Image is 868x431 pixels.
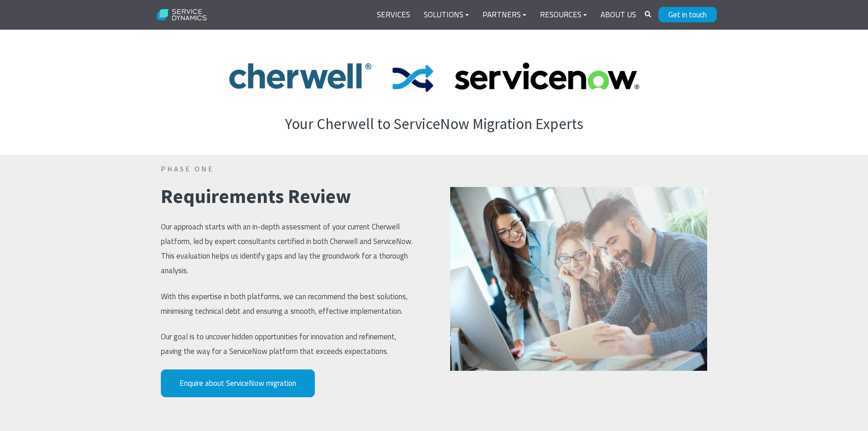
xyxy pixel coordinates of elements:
img: 70 [450,187,707,371]
strong: Requirements Review [161,184,351,208]
p: Our goal is to uncover hidden opportunities for innovation and refinement, paving the way for a S... [161,329,418,359]
a: Partners [476,4,533,26]
h3: Your Cherwell to ServiceNow Migration Experts [161,114,708,135]
div: Navigation Menu [370,4,643,26]
a: Services [370,4,417,26]
a: Resources [533,4,594,26]
h6: PHASE ONE [161,164,418,174]
a: About Us [594,4,643,26]
a: Enquire about ServiceNow migration [161,369,315,397]
p: With this expertise in both platforms, we can recommend the best solutions, minimising technical ... [161,289,418,319]
p: Our approach starts with an in-depth assessment of your current Cherwell platform, led by expert ... [161,219,418,278]
a: Solutions [417,4,476,26]
a: Get in touch [658,7,717,22]
img: Service Dynamics Logo - White [152,3,212,27]
img: Cherwell to ServiceNow migration experts [229,59,639,97]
